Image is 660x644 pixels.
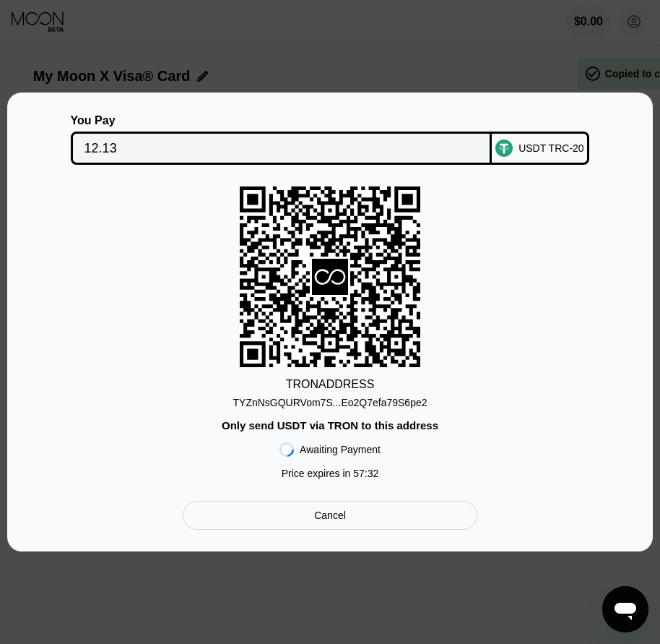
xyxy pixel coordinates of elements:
[233,391,427,408] div: TYZnNsGQURVom7S...Eo2Q7efa79S6pe2
[353,468,378,479] span: 57 : 32
[518,142,584,154] div: USDT TRC-20
[71,114,492,127] div: You Pay
[300,444,381,455] div: Awaiting Payment
[282,468,379,479] div: Price expires in
[29,114,631,165] div: You PayUSDT TRC-20
[602,586,648,632] iframe: Button to launch messaging window
[314,509,346,522] div: Cancel
[233,397,427,408] div: TYZnNsGQURVom7S...Eo2Q7efa79S6pe2
[183,501,478,530] div: Cancel
[222,419,438,432] div: Only send USDT via TRON to this address
[286,378,375,391] div: TRON ADDRESS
